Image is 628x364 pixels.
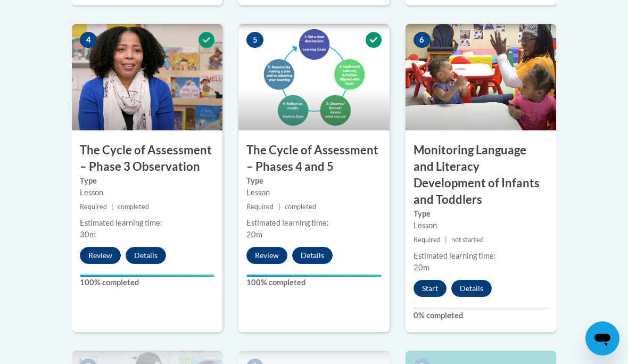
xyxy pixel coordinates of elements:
[445,236,447,244] span: |
[80,275,214,277] div: Your progress
[414,220,548,231] div: Lesson
[414,250,548,262] div: Estimated learning time:
[80,230,96,239] span: 30m
[80,32,97,48] span: 4
[111,203,113,211] span: |
[246,275,381,277] div: Your progress
[246,187,381,198] div: Lesson
[278,203,280,211] span: |
[414,208,548,220] label: Type
[80,277,214,288] label: 100% completed
[246,32,263,48] span: 5
[246,247,287,264] button: Review
[451,236,484,244] span: not started
[246,217,381,229] div: Estimated learning time:
[414,236,441,244] span: Required
[414,32,431,48] span: 6
[414,280,447,297] button: Start
[238,142,389,175] h3: The Cycle of Assessment – Phases 4 and 5
[414,310,548,321] label: 0% completed
[80,203,107,211] span: Required
[126,247,166,264] button: Details
[246,175,381,187] label: Type
[246,230,262,239] span: 20m
[80,247,121,264] button: Review
[285,203,316,211] span: completed
[118,203,149,211] span: completed
[585,321,619,355] iframe: Button to launch messaging window
[72,142,222,175] h3: The Cycle of Assessment – Phase 3 Observation
[80,187,214,198] div: Lesson
[246,203,274,211] span: Required
[72,24,222,130] img: Course Image
[238,24,389,130] img: Course Image
[80,217,214,229] div: Estimated learning time:
[292,247,333,264] button: Details
[80,175,214,187] label: Type
[451,280,492,297] button: Details
[406,24,556,130] img: Course Image
[406,142,556,208] h3: Monitoring Language and Literacy Development of Infants and Toddlers
[246,277,381,288] label: 100% completed
[414,263,429,272] span: 20m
